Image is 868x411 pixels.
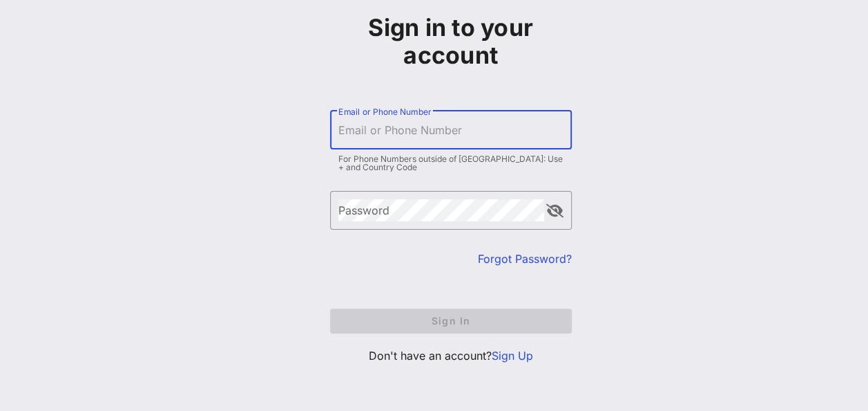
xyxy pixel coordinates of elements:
[330,14,572,69] h1: Sign in to your account
[338,107,431,117] label: Email or Phone Number
[338,155,563,172] div: For Phone Numbers outside of [GEOGRAPHIC_DATA]: Use + and Country Code
[330,347,572,364] p: Don't have an account?
[546,204,563,218] button: append icon
[478,252,572,266] a: Forgot Password?
[338,119,563,141] input: Email or Phone Number
[492,349,533,363] a: Sign Up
